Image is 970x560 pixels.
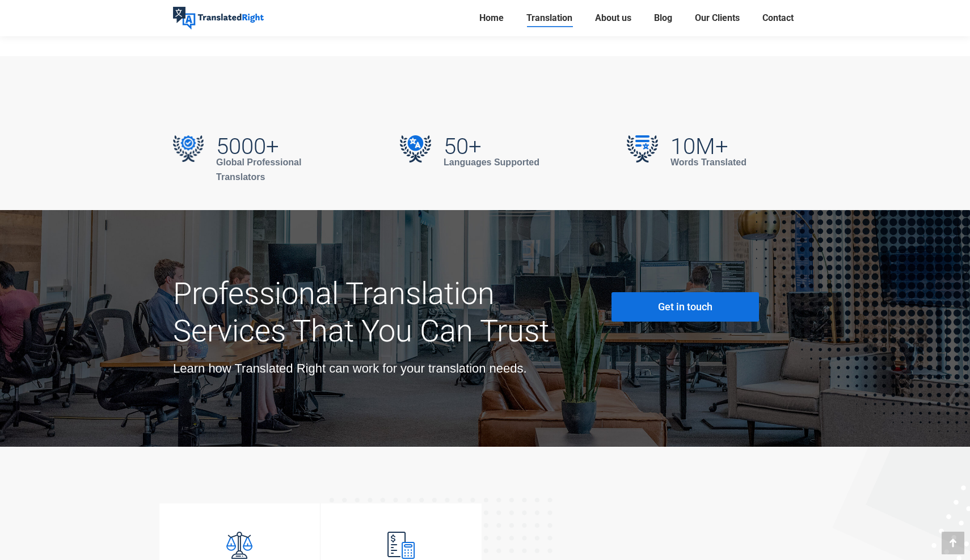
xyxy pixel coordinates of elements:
img: 50+ [400,135,431,163]
strong: Words Translated [670,157,747,167]
a: Translation [523,10,576,26]
h2: Professional Translation Services That You Can Trust [173,275,577,350]
a: Blog [651,10,676,26]
span: Get in touch [658,301,712,313]
span: Contact [762,12,794,24]
img: 5000+ [173,135,204,162]
h2: 50+ [444,138,539,155]
h2: 10M+ [670,138,747,155]
img: null [387,532,415,559]
div: Learn how Translated Right can work for your translation needs. [173,361,577,376]
span: Our Clients [695,12,740,24]
strong: Global Professional Translators [216,157,301,182]
h2: 5000+ [216,138,343,155]
img: null [226,532,252,559]
a: Get in touch [611,292,759,322]
span: Blog [654,12,672,24]
span: Translation [526,12,572,24]
strong: Languages Supported [444,157,539,167]
span: Home [479,12,504,24]
a: Our Clients [691,10,743,26]
img: Translated Right [173,7,264,29]
a: Home [476,10,507,26]
span: About us [595,12,631,24]
a: Contact [759,10,797,26]
a: About us [592,10,635,26]
img: 10M+ [627,135,658,163]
